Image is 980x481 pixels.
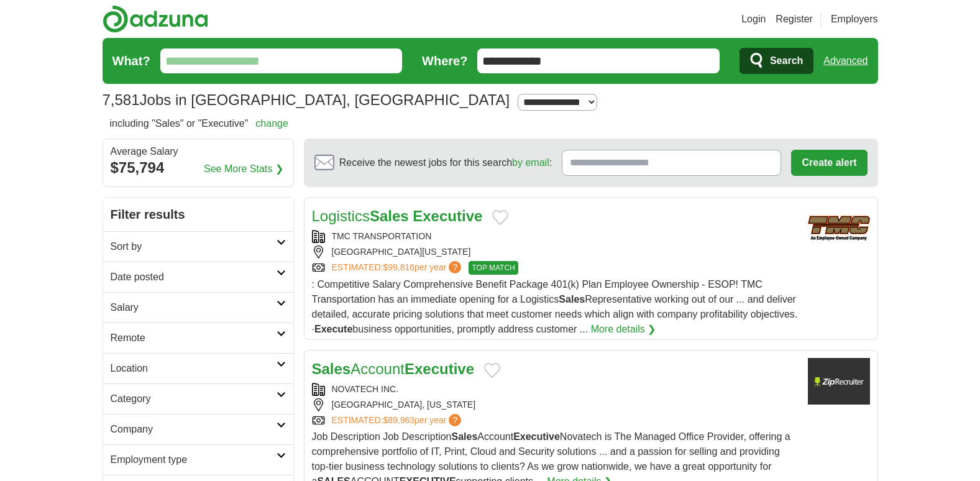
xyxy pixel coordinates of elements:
a: change [255,118,288,129]
h2: Category [111,392,277,406]
h2: Location [111,361,277,376]
strong: Sales [370,208,409,224]
span: ? [449,261,461,273]
h2: Date posted [111,270,277,285]
a: NOVATECH INC. [332,384,399,394]
strong: Executive [405,360,474,377]
strong: Sales [559,294,585,305]
a: Login [741,12,766,27]
img: TMC Transportation logo [808,205,870,252]
span: $89,963 [383,415,414,425]
span: 7,581 [103,89,140,111]
h2: Sort by [111,239,277,254]
img: NovaTech Consulting logo [808,358,870,405]
span: Search [770,48,803,73]
label: Where? [422,52,467,70]
span: ? [449,414,461,426]
a: More details ❯ [591,322,656,337]
a: by email [512,157,549,168]
a: Employment type [103,444,293,475]
a: ESTIMATED:$99,816per year? [332,261,464,275]
label: What? [112,52,150,70]
h2: Remote [111,331,277,346]
div: $75,794 [111,157,286,179]
h2: Filter results [103,198,293,231]
a: LogisticsSales Executive [312,208,483,224]
a: TMC TRANSPORTATION [332,231,432,241]
a: Company [103,414,293,444]
span: : Competitive Salary Comprehensive Benefit Package 401(k) Plan Employee Ownership - ESOP! TMC Tra... [312,279,798,334]
strong: Executive [413,208,482,224]
div: [GEOGRAPHIC_DATA], [US_STATE] [312,398,798,411]
a: Advanced [823,48,868,73]
a: Date posted [103,262,293,292]
a: Remote [103,323,293,353]
a: Category [103,383,293,414]
h2: Company [111,422,277,437]
h2: including "Sales" or "Executive" [110,116,288,131]
span: TOP MATCH [469,261,518,275]
h2: Salary [111,300,277,315]
strong: Sales [452,431,478,442]
strong: Execute [314,324,352,334]
a: Location [103,353,293,383]
button: Add to favorite jobs [492,210,508,225]
a: Employers [831,12,878,27]
img: Adzuna logo [103,5,208,33]
h2: Employment type [111,452,277,467]
a: Register [776,12,813,27]
span: Receive the newest jobs for this search : [339,155,552,170]
a: See More Stats ❯ [204,162,283,176]
button: Search [740,48,813,74]
a: SalesAccountExecutive [312,360,475,377]
div: [GEOGRAPHIC_DATA][US_STATE] [312,245,798,259]
h1: Jobs in [GEOGRAPHIC_DATA], [GEOGRAPHIC_DATA] [103,91,510,108]
span: $99,816 [383,262,414,272]
strong: Executive [513,431,560,442]
strong: Sales [312,360,351,377]
a: ESTIMATED:$89,963per year? [332,414,464,427]
a: Sort by [103,231,293,262]
a: Salary [103,292,293,323]
button: Add to favorite jobs [484,363,500,378]
button: Create alert [791,150,867,176]
div: Average Salary [111,147,286,157]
